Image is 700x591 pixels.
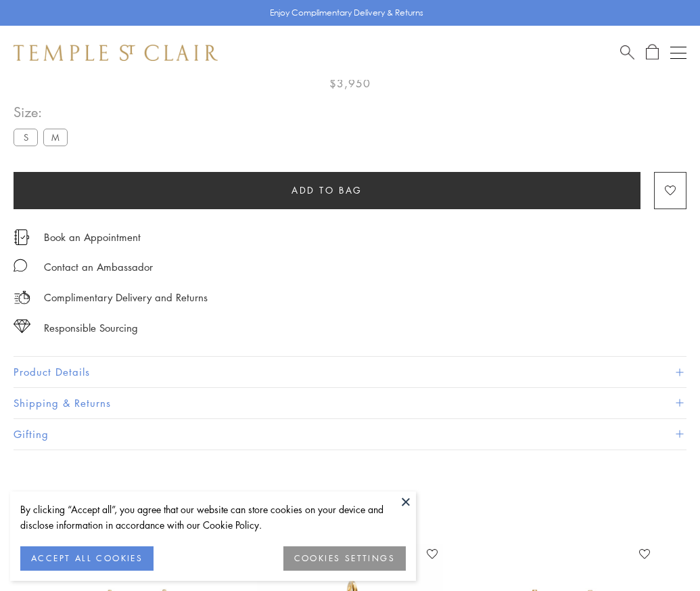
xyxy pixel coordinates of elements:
img: icon_appointment.svg [14,229,30,245]
button: ACCEPT ALL COOKIES [20,546,154,571]
span: $3,950 [329,74,371,92]
button: Gifting [14,419,686,450]
label: S [14,129,38,146]
div: By clicking “Accept all”, you agree that our website can store cookies on your device and disclos... [20,502,406,533]
button: Shipping & Returns [14,388,686,418]
button: Open navigation [670,45,686,61]
button: COOKIES SETTINGS [283,546,406,571]
img: icon_delivery.svg [14,289,30,306]
p: Enjoy Complimentary Delivery & Returns [270,6,423,20]
img: Temple St. Clair [14,45,218,61]
a: Book an Appointment [44,229,141,244]
p: Complimentary Delivery and Returns [44,289,208,306]
div: Contact an Ambassador [44,259,153,276]
img: MessageIcon-01_2.svg [14,259,27,272]
div: Responsible Sourcing [44,320,138,336]
button: Product Details [14,357,686,387]
img: icon_sourcing.svg [14,320,30,333]
button: Add to bag [14,172,640,209]
a: Open Shopping Bag [646,44,659,61]
a: Search [620,44,634,61]
span: Size: [14,101,73,123]
label: M [43,129,68,146]
span: Add to bag [291,183,363,198]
